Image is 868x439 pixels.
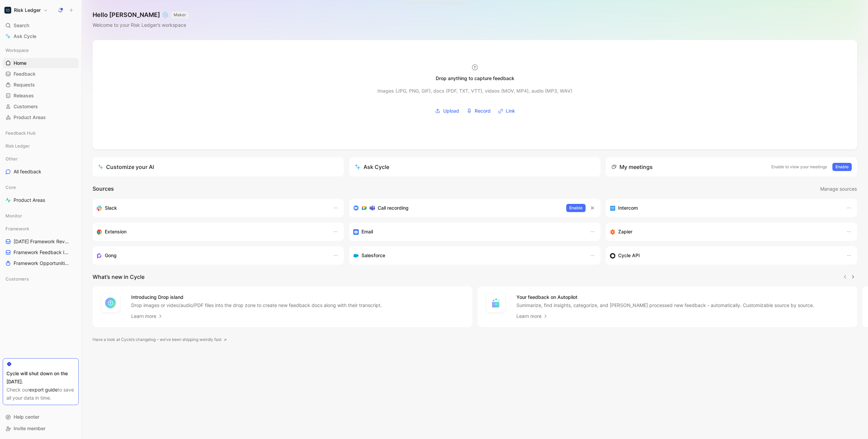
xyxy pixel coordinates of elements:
[4,7,11,14] img: Risk Ledger
[14,249,70,256] span: Framework Feedback Inbox
[353,204,561,212] div: Record & transcribe meetings from Zoom, Meet & Teams.
[93,21,188,29] div: Welcome to your Risk Ledger’s workspace
[3,69,79,79] a: Feedback
[3,274,79,284] div: Customers
[516,302,814,309] p: Summarize, find insights, categorize, and [PERSON_NAME] processed new feedback - automatically. C...
[14,32,36,40] span: Ask Cycle
[835,164,849,170] span: Enable
[464,106,493,116] button: Record
[5,184,16,191] span: Core
[5,130,36,136] span: Feedback Hub
[97,251,326,260] div: Capture feedback from your incoming calls
[14,260,69,267] span: Framework Opportunities
[3,101,79,112] a: Customers
[14,60,26,66] span: Home
[105,204,117,212] h3: Slack
[97,228,326,236] div: Capture feedback from anywhere on the web
[3,154,79,164] div: Other
[3,31,79,41] a: Ask Cycle
[516,312,548,320] a: Learn more
[14,414,39,420] span: Help center
[3,91,79,101] a: Releases
[355,163,389,171] div: Ask Cycle
[516,293,814,301] h4: Your feedback on Autopilot
[618,204,638,212] h3: Intercom
[93,273,144,281] h2: What’s new in Cycle
[353,228,583,236] div: Forward emails to your feedback inbox
[93,157,344,176] a: Customize your AI
[97,204,326,212] div: Sync your customers, send feedback and get updates in Slack
[14,7,41,13] h1: Risk Ledger
[93,11,188,19] h1: Hello [PERSON_NAME] ❄️
[496,106,517,116] button: Link
[14,168,41,175] span: All feedback
[14,114,46,121] span: Product Areas
[5,275,29,282] span: Customers
[475,107,491,115] span: Record
[361,228,373,236] h3: Email
[3,195,79,205] a: Product Areas
[172,12,188,18] button: MAKER
[820,185,857,193] span: Manage sources
[3,224,79,234] div: Framework
[3,141,79,151] div: Risk Ledger
[3,258,79,268] a: Framework Opportunities
[3,154,79,177] div: OtherAll feedback
[3,45,79,55] div: Workspace
[349,157,600,176] button: Ask Cycle
[6,369,75,386] div: Cycle will shut down on the [DATE].
[6,386,75,402] div: Check our to save all your data in time.
[14,103,38,110] span: Customers
[443,107,459,115] span: Upload
[14,425,45,431] span: Invite member
[3,128,79,140] div: Feedback Hub
[3,58,79,68] a: Home
[3,211,79,221] div: Monitor
[131,293,382,301] h4: Introducing Drop island
[610,251,840,260] div: Sync customers & send feedback from custom sources. Get inspired by our favorite use case
[433,106,461,116] button: Upload
[3,80,79,90] a: Requests
[618,251,640,260] h3: Cycle API
[14,21,29,30] span: Search
[5,47,29,54] span: Workspace
[3,224,79,268] div: Framework[DATE] Framework ReviewFramework Feedback InboxFramework Opportunities
[3,274,79,286] div: Customers
[14,71,36,77] span: Feedback
[3,423,79,434] div: Invite member
[3,20,79,31] div: Search
[611,163,653,171] div: My meetings
[3,167,79,177] a: All feedback
[105,228,126,236] h3: Extension
[361,251,385,260] h3: Salesforce
[3,236,79,247] a: [DATE] Framework Review
[436,74,514,82] div: Drop anything to capture feedback
[14,92,34,99] span: Releases
[566,204,586,212] button: Enable
[610,228,840,236] div: Capture feedback from thousands of sources with Zapier (survey results, recordings, sheets, etc).
[29,387,58,393] a: export guide
[3,182,79,205] div: CoreProduct Areas
[3,141,79,153] div: Risk Ledger
[610,204,840,212] div: Sync your customers, send feedback and get updates in Intercom
[618,228,632,236] h3: Zapier
[3,247,79,257] a: Framework Feedback Inbox
[14,81,35,88] span: Requests
[771,164,827,170] p: Enable to view your meetings
[5,212,22,219] span: Monitor
[506,107,515,115] span: Link
[3,112,79,122] a: Product Areas
[3,211,79,223] div: Monitor
[14,197,45,204] span: Product Areas
[5,225,29,232] span: Framework
[569,205,583,211] span: Enable
[93,336,227,343] a: Have a look at Cycle’s changelog – we’ve been shipping weirdly fast
[14,238,70,245] span: [DATE] Framework Review
[5,155,18,162] span: Other
[820,185,857,193] button: Manage sources
[5,142,30,149] span: Risk Ledger
[832,163,852,171] button: Enable
[98,163,154,171] div: Customize your AI
[378,204,409,212] h3: Call recording
[93,185,114,193] h2: Sources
